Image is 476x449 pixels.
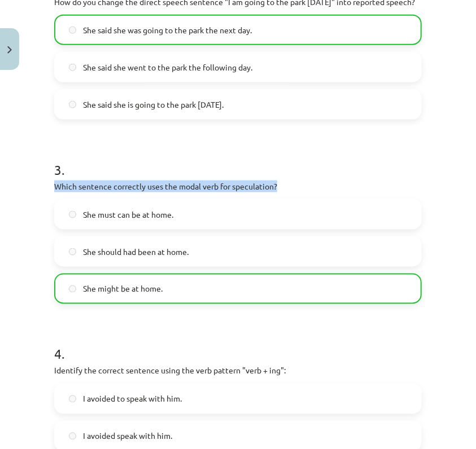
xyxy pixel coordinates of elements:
input: She might be at home. [69,285,76,293]
input: I avoided to speak with him. [69,395,76,403]
p: Identify the correct sentence using the verb pattern "verb + ing": [54,365,422,377]
input: She said she went to the park the following day. [69,64,76,71]
span: I avoided to speak with him. [83,393,182,405]
input: She said she is going to the park [DATE]. [69,101,76,108]
input: I avoided speak with him. [69,433,76,440]
span: She said she was going to the park the next day. [83,24,252,36]
span: She must can be at home. [83,209,173,221]
input: She must can be at home. [69,211,76,218]
h1: 3 . [54,142,422,177]
span: She might be at home. [83,283,163,295]
h1: 4 . [54,327,422,362]
span: She should had been at home. [83,246,189,258]
span: She said she is going to the park [DATE]. [83,99,224,111]
input: She said she was going to the park the next day. [69,27,76,34]
span: I avoided speak with him. [83,430,172,442]
p: Which sentence correctly uses the modal verb for speculation? [54,181,422,192]
img: icon-close-lesson-0947bae3869378f0d4975bcd49f059093ad1ed9edebbc8119c70593378902aed.svg [7,46,12,54]
span: She said she went to the park the following day. [83,61,252,73]
input: She should had been at home. [69,248,76,256]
